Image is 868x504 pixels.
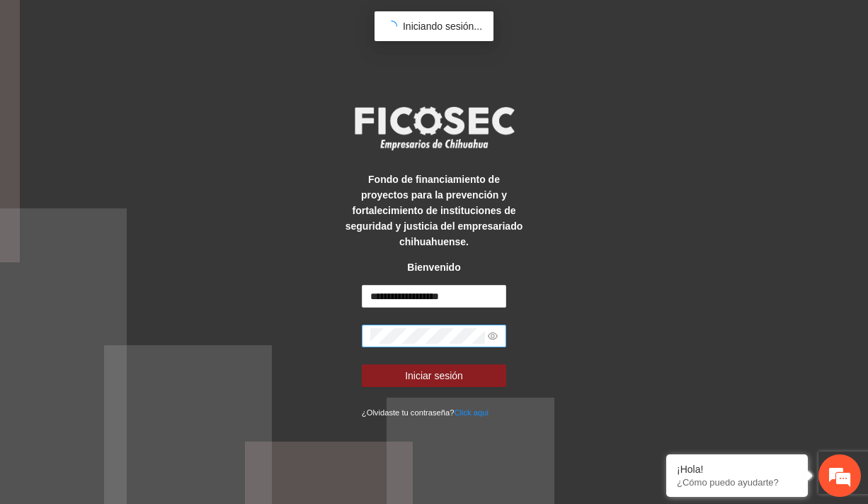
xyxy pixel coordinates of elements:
p: ¿Cómo puedo ayudarte? [677,477,797,488]
textarea: Escriba su mensaje y pulse “Intro” [7,345,270,395]
strong: Bienvenido [407,262,460,273]
span: Estamos en línea. [82,168,195,311]
img: logo [346,102,522,155]
button: Iniciar sesión [362,364,506,387]
div: Chatee con nosotros ahora [74,72,238,91]
span: Iniciar sesión [405,368,463,383]
strong: Fondo de financiamiento de proyectos para la prevención y fortalecimiento de instituciones de seg... [346,174,523,247]
span: loading [385,20,398,33]
span: Iniciando sesión... [403,21,482,32]
small: ¿Olvidaste tu contraseña? [362,408,489,417]
div: ¡Hola! [677,464,797,475]
span: eye [488,331,498,341]
a: Click aqui [454,408,489,417]
div: Minimizar ventana de chat en vivo [232,7,266,41]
